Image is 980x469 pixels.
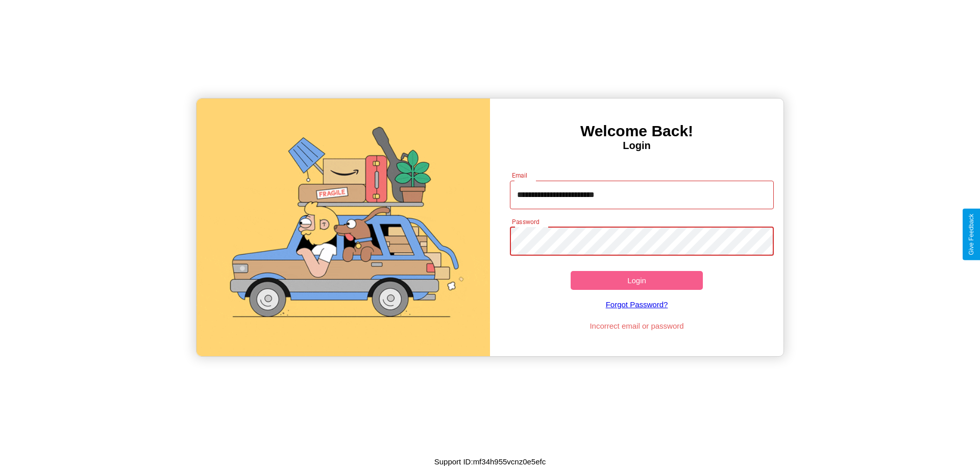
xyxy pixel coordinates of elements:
[197,98,490,356] img: gif
[490,140,783,152] h4: Login
[571,271,703,290] button: Login
[505,290,769,319] a: Forgot Password?
[968,214,975,255] div: Give Feedback
[512,171,528,180] label: Email
[490,122,783,140] h3: Welcome Back!
[505,319,769,333] p: Incorrect email or password
[512,217,539,226] label: Password
[434,455,546,468] p: Support ID: mf34h955vcnz0e5efc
